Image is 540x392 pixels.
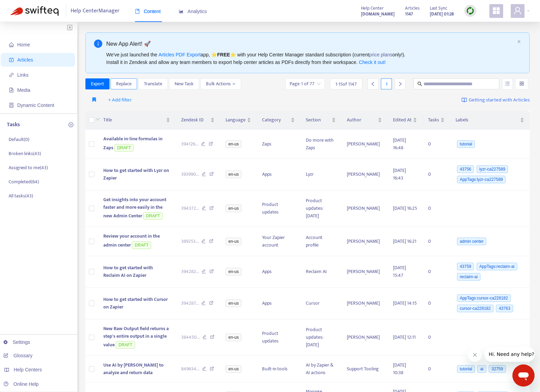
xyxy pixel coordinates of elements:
span: AppTags:lyzr-ca227589 [457,176,506,183]
span: file-image [9,88,14,92]
a: Check it out! [359,59,386,65]
span: 394126 ... [181,140,198,148]
td: 0 [423,319,450,356]
span: 43763 [496,305,513,312]
span: Articles [405,4,419,12]
span: area-chart [179,9,184,14]
span: link [9,73,14,77]
span: Use AI by [PERSON_NAME] to analyze and return data [103,361,164,377]
span: down [232,82,236,86]
span: search [417,81,422,86]
p: Broken links ( 43 ) [9,150,41,157]
span: plus-circle [69,122,73,127]
a: price plans [369,52,393,57]
span: Replace [116,80,132,88]
span: Title [103,116,165,124]
span: en-us [226,365,241,373]
td: [PERSON_NAME] [341,288,387,319]
td: Do more with Zaps [300,130,341,159]
span: ai [477,365,486,373]
th: Author [341,111,387,130]
a: [DOMAIN_NAME] [361,10,395,18]
span: Last Sync [430,4,447,12]
span: 394282 ... [181,268,199,275]
span: en-us [226,205,241,212]
button: Translate [138,78,168,89]
span: [DATE] 16:21 [393,237,416,245]
span: [DATE] 15:47 [393,264,406,279]
span: book [135,9,140,14]
span: user [513,7,522,15]
img: sync.dc5367851b00ba804db3.png [466,7,475,15]
th: Edited At [387,111,423,130]
span: lyzr-ca227589 [477,165,508,173]
td: 0 [423,356,450,382]
iframe: Close message [468,348,482,362]
td: 0 [423,159,450,190]
span: en-us [226,238,241,245]
a: Glossary [3,353,32,358]
span: tutorial [457,140,475,148]
span: New Task [175,80,194,88]
td: [PERSON_NAME] [341,319,387,356]
span: 43759 [457,263,474,270]
a: Articles PDF Export [158,52,200,57]
span: Language [226,116,246,124]
td: [PERSON_NAME] [341,256,387,288]
span: Help Centers [14,367,42,372]
span: How to get started with Reclaim AI on Zapier [103,264,153,279]
img: Swifteq [10,6,59,16]
p: Tasks [7,121,20,129]
span: unordered-list [505,81,510,86]
td: AI by Zapier & AI actions [300,356,341,382]
button: unordered-list [502,78,513,89]
td: [PERSON_NAME] [341,130,387,159]
span: New Raw Output field returns a step's entire output in a single value [103,325,169,349]
span: Translate [144,80,162,88]
span: 394372 ... [181,205,199,212]
td: [PERSON_NAME] [341,190,387,227]
span: [DATE] 16:25 [393,204,417,212]
span: down [96,117,100,121]
td: Account profile [300,227,341,256]
iframe: Button to launch messaging window [512,364,534,386]
span: left [371,81,375,86]
span: Articles [17,57,33,63]
td: 0 [423,288,450,319]
p: Completed ( 64 ) [9,178,39,185]
span: DRAFT [143,212,163,220]
span: en-us [226,300,241,307]
p: Assigned to me ( 43 ) [9,164,48,171]
span: How to get started with Lyzr on Zapier [103,166,169,182]
span: account-book [9,57,14,62]
td: 0 [423,227,450,256]
th: Tasks [423,111,450,130]
td: Apps [257,159,300,190]
span: + Add filter [108,96,132,104]
button: Replace [111,78,137,89]
span: 32759 [489,365,506,373]
strong: [DOMAIN_NAME] [361,10,395,18]
span: 1 - 15 of 1147 [335,80,357,88]
strong: [DATE] 01:28 [430,10,454,18]
b: FREE [217,52,230,57]
span: Available in-line formulas in Zaps [103,135,163,152]
span: Help Center Manager [71,4,120,18]
td: Support Tooling [341,356,387,382]
span: en-us [226,171,241,178]
button: + Add filter [103,95,137,106]
span: Help Center [361,4,384,12]
th: Language [220,111,257,130]
span: Labels [456,116,519,124]
th: Title [98,111,176,130]
td: Zaps [257,130,300,159]
td: [PERSON_NAME] [341,227,387,256]
span: AppTags:reclaim-ai [477,263,517,270]
span: Edited At [393,116,412,124]
span: DRAFT [116,341,135,349]
td: 0 [423,130,450,159]
span: [DATE] 10:38 [393,361,406,377]
a: Settings [3,339,30,345]
td: Apps [257,256,300,288]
